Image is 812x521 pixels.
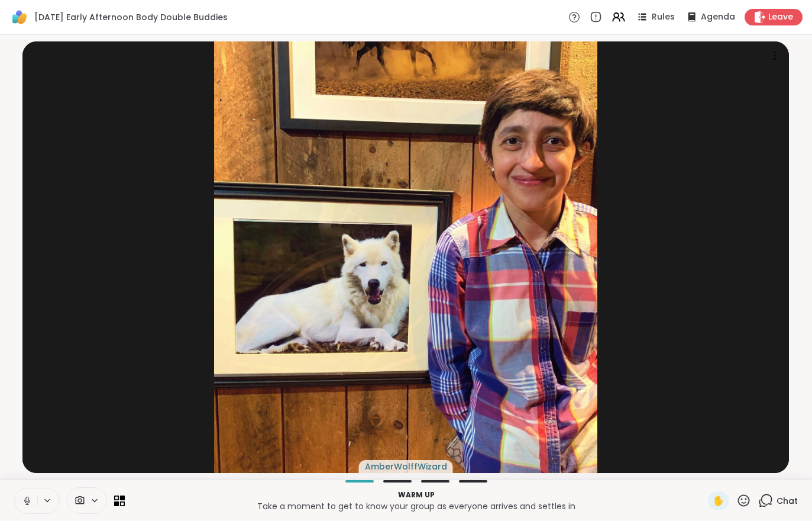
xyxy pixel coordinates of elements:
[365,461,447,472] span: AmberWolffWizard
[713,494,724,508] span: ✋
[132,500,701,512] p: Take a moment to get to know your group as everyone arrives and settles in
[214,41,597,473] img: AmberWolffWizard
[34,11,228,23] span: [DATE] Early Afternoon Body Double Buddies
[9,7,30,27] img: ShareWell Logomark
[768,11,793,23] span: Leave
[777,495,798,507] span: Chat
[701,11,735,23] span: Agenda
[652,11,675,23] span: Rules
[132,490,701,500] p: Warm up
